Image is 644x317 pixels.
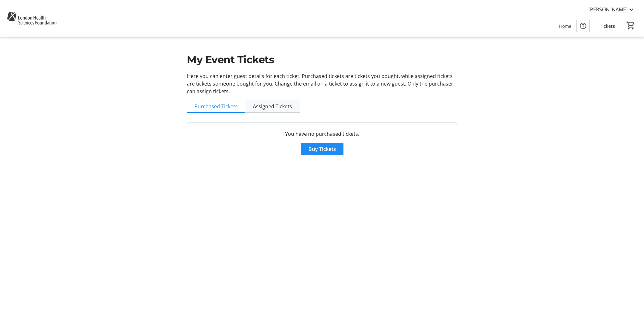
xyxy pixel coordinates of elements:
a: Tickets [595,20,620,32]
img: London Health Sciences Foundation's Logo [4,3,60,34]
button: Buy Tickets [301,143,343,155]
span: Purchased Tickets [194,104,238,109]
span: Buy Tickets [308,145,336,153]
span: Assigned Tickets [253,104,292,109]
h1: My Event Tickets [187,52,457,67]
p: You have no purchased tickets. [195,130,449,138]
button: [PERSON_NAME] [583,4,640,15]
a: Home [554,20,576,32]
p: Here you can enter guest details for each ticket. Purchased tickets are tickets you bought, while... [187,72,457,95]
span: Home [559,23,571,29]
span: Tickets [600,23,615,29]
span: [PERSON_NAME] [588,6,628,13]
button: Cart [625,20,636,31]
button: Help [577,20,589,32]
